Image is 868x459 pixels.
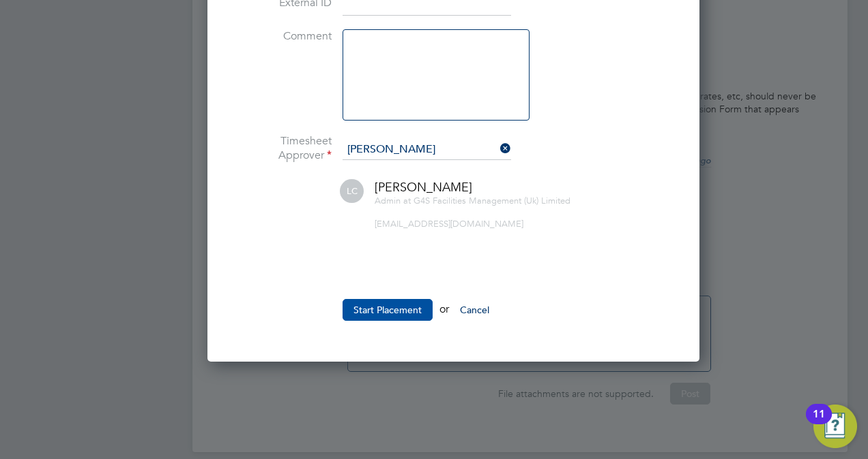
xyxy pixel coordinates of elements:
[343,140,511,160] input: Search for...
[229,299,639,334] li: or
[414,195,570,206] span: G4S Facilities Management (Uk) Limited
[813,414,825,432] div: 11
[343,299,433,321] button: Start Placement
[229,134,332,163] label: Timesheet Approver
[340,179,364,203] span: LC
[375,218,523,229] span: [EMAIL_ADDRESS][DOMAIN_NAME]
[813,405,857,448] button: Open Resource Center, 11 new notifications
[449,299,500,321] button: Cancel
[375,179,472,195] span: [PERSON_NAME]
[229,29,332,44] label: Comment
[375,195,411,206] span: Admin at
